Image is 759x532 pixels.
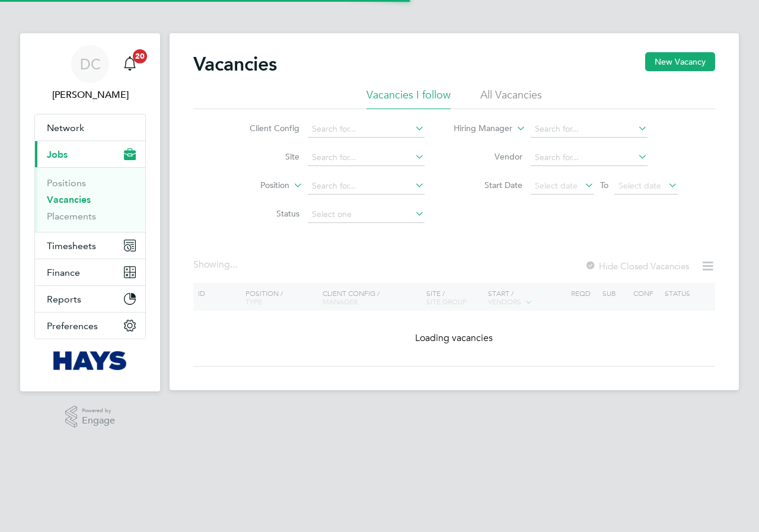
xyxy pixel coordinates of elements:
input: Search for... [308,178,425,195]
li: Vacancies I follow [366,88,451,109]
label: Client Config [231,123,299,133]
label: Hiring Manager [444,123,512,135]
a: Vacancies [47,194,91,205]
a: Go to home page [34,351,146,370]
nav: Main navigation [20,33,160,391]
button: Finance [35,259,145,285]
li: All Vacancies [480,88,542,109]
label: Vendor [454,151,522,162]
a: Positions [47,177,86,189]
span: Select date [618,180,661,191]
label: Position [221,180,289,192]
input: Search for... [308,121,425,138]
span: 20 [133,49,147,63]
button: Reports [35,286,145,312]
span: Powered by [82,406,115,416]
span: Engage [82,416,115,426]
span: Reports [47,294,81,305]
button: New Vacancy [645,52,715,71]
span: Preferences [47,320,98,332]
button: Timesheets [35,232,145,259]
a: Placements [47,211,96,222]
span: ... [230,259,237,270]
span: To [597,177,612,193]
input: Select one [308,206,425,223]
label: Site [231,151,299,162]
a: 20 [118,45,142,83]
span: Jobs [47,149,68,160]
button: Preferences [35,313,145,339]
span: Timesheets [47,240,96,251]
span: Network [47,122,84,133]
span: Danielle Croombs [34,88,146,102]
a: DC[PERSON_NAME] [34,45,146,102]
span: Finance [47,267,80,278]
div: Showing [193,259,240,271]
a: Powered byEngage [65,406,116,428]
label: Status [231,208,299,219]
h2: Vacancies [193,52,277,76]
input: Search for... [531,149,648,166]
button: Network [35,114,145,141]
img: hays-logo-retina.png [53,351,127,370]
label: Start Date [454,180,522,190]
button: Jobs [35,141,145,167]
div: Jobs [35,167,145,232]
span: Select date [535,180,578,191]
label: Hide Closed Vacancies [585,260,689,272]
input: Search for... [308,149,425,166]
span: DC [80,56,101,72]
input: Search for... [531,121,648,138]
